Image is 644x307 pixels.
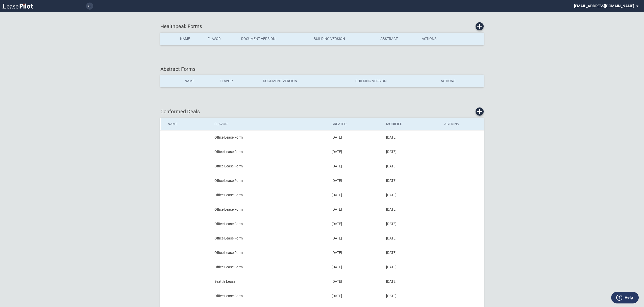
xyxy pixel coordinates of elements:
[328,130,383,145] td: [DATE]
[328,145,383,159] td: [DATE]
[383,202,440,217] td: [DATE]
[383,274,440,289] td: [DATE]
[611,292,639,303] button: Help
[441,118,484,130] th: Actions
[328,118,383,130] th: Created
[383,231,440,246] td: [DATE]
[383,118,440,130] th: Modified
[383,188,440,202] td: [DATE]
[211,188,328,202] td: Office Lease Form
[310,33,377,45] th: Building Version
[161,118,211,130] th: Name
[383,159,440,173] td: [DATE]
[211,274,328,289] td: Seattle Lease
[160,22,484,30] div: Healthpeak Forms
[377,33,418,45] th: Abstract
[328,202,383,217] td: [DATE]
[328,231,383,246] td: [DATE]
[383,217,440,231] td: [DATE]
[211,173,328,188] td: Office Lease Form
[160,107,484,116] div: Conformed Deals
[216,75,259,87] th: Flavor
[211,217,328,231] td: Office Lease Form
[437,75,484,87] th: Actions
[328,246,383,260] td: [DATE]
[211,145,328,159] td: Office Lease Form
[383,130,440,145] td: [DATE]
[328,260,383,274] td: [DATE]
[328,274,383,289] td: [DATE]
[211,231,328,246] td: Office Lease Form
[383,246,440,260] td: [DATE]
[211,159,328,173] td: Office Lease Form
[352,75,437,87] th: Building Version
[211,289,328,303] td: Office Lease Form
[211,202,328,217] td: Office Lease Form
[418,33,455,45] th: Actions
[328,289,383,303] td: [DATE]
[181,75,216,87] th: Name
[211,246,328,260] td: Office Lease Form
[211,118,328,130] th: Flavor
[238,33,310,45] th: Document Version
[625,294,633,301] label: Help
[259,75,352,87] th: Document Version
[328,217,383,231] td: [DATE]
[328,173,383,188] td: [DATE]
[328,159,383,173] td: [DATE]
[328,188,383,202] td: [DATE]
[476,22,484,30] a: Create new Form
[383,260,440,274] td: [DATE]
[211,260,328,274] td: Office Lease Form
[160,65,484,73] div: Abstract Forms
[204,33,238,45] th: Flavor
[177,33,204,45] th: Name
[383,145,440,159] td: [DATE]
[383,289,440,303] td: [DATE]
[476,107,484,116] a: Create new conformed deal
[211,130,328,145] td: Office Lease Form
[383,173,440,188] td: [DATE]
